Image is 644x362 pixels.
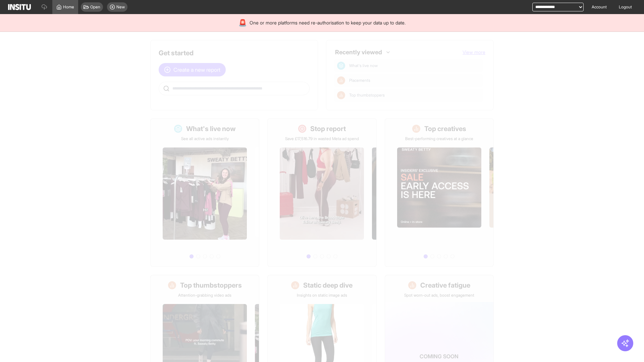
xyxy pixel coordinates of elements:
img: Logo [8,4,31,10]
div: 🚨 [238,18,247,27]
span: Open [90,4,100,10]
span: Home [63,4,74,10]
span: One or more platforms need re-authorisation to keep your data up to date. [250,19,406,26]
span: New [116,4,125,10]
